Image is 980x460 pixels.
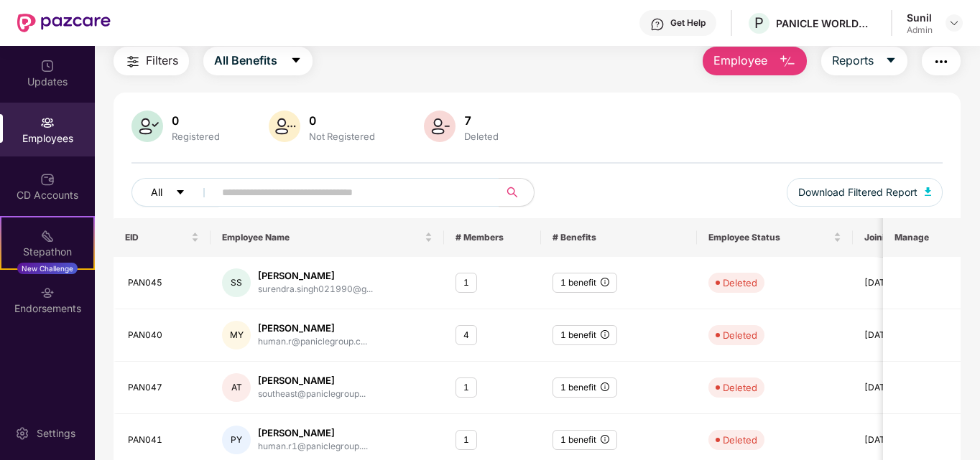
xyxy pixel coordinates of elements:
[269,111,300,142] img: svg+xml;base64,PHN2ZyB4bWxucz0iaHR0cDovL3d3dy53My5vcmcvMjAwMC9zdmciIHhtbG5zOnhsaW5rPSJodHRwOi8vd3...
[40,59,55,73] img: svg+xml;base64,PHN2ZyBpZD0iVXBkYXRlZCIgeG1sbnM9Imh0dHA6Ly93d3cudzMub3JnLzIwMDAvc3ZnIiB3aWR0aD0iMj...
[864,433,958,447] div: [DATE]
[306,131,378,142] div: Not Registered
[32,426,80,441] div: Settings
[650,17,665,32] img: svg+xml;base64,PHN2ZyBpZD0iSGVscC0zMngzMiIgeG1sbnM9Imh0dHA6Ly93d3cudzMub3JnLzIwMDAvc3ZnIiB3aWR0aD...
[40,116,55,130] img: svg+xml;base64,PHN2ZyBpZD0iRW1wbG95ZWVzIiB4bWxucz0iaHR0cDovL3d3dy53My5vcmcvMjAwMC9zdmciIHdpZHRoPS...
[40,286,55,300] img: svg+xml;base64,PHN2ZyBpZD0iRW5kb3JzZW1lbnRzIiB4bWxucz0iaHR0cDovL3d3dy53My5vcmcvMjAwMC9zdmciIHdpZH...
[601,278,609,286] span: info-circle
[708,232,831,243] span: Employee Status
[40,172,55,187] img: svg+xml;base64,PHN2ZyBpZD0iQ0RfQWNjb3VudHMiIGRhdGEtbmFtZT0iQ0QgQWNjb3VudHMiIHhtbG5zPSJodHRwOi8vd3...
[553,325,617,346] div: 1 benefit
[461,113,501,128] div: 7
[124,53,142,70] img: svg+xml;base64,PHN2ZyB4bWxucz0iaHR0cDovL3d3dy53My5vcmcvMjAwMC9zdmciIHdpZHRoPSIyNCIgaGVpZ2h0PSIyNC...
[222,321,251,349] div: MY
[499,178,535,207] button: search
[553,273,617,294] div: 1 benefit
[17,14,111,32] img: New Pazcare Logo
[864,329,958,342] div: [DATE]
[258,335,367,349] div: human.r@paniclegroup.c...
[222,373,251,402] div: AT
[461,131,501,142] div: Deleted
[114,47,189,75] button: Filters
[125,232,188,243] span: EID
[214,52,277,70] span: All Benefits
[821,47,907,75] button: Reportscaret-down
[15,426,29,441] img: svg+xml;base64,PHN2ZyBpZD0iU2V0dGluZy0yMHgyMCIgeG1sbnM9Imh0dHA6Ly93d3cudzMub3JnLzIwMDAvc3ZnIiB3aW...
[832,52,874,70] span: Reports
[222,268,251,297] div: SS
[776,17,877,30] div: PANICLE WORLDWIDE PRIVATE LIMITED
[146,52,178,70] span: Filters
[723,276,757,290] div: Deleted
[258,321,367,335] div: [PERSON_NAME]
[40,229,55,243] img: svg+xml;base64,PHN2ZyB4bWxucz0iaHR0cDovL3d3dy53My5vcmcvMjAwMC9zdmciIHdpZHRoPSIyMSIgaGVpZ2h0PSIyMC...
[444,218,541,257] th: # Members
[925,187,932,196] img: svg+xml;base64,PHN2ZyB4bWxucz0iaHR0cDovL3d3dy53My5vcmcvMjAwMC9zdmciIHhtbG5zOnhsaW5rPSJodHRwOi8vd3...
[948,17,960,29] img: svg+xml;base64,PHN2ZyBpZD0iRHJvcGRvd24tMzJ4MzIiIHhtbG5zPSJodHRwOi8vd3d3LnczLm9yZy8yMDAwL3N2ZyIgd2...
[723,433,757,447] div: Deleted
[553,430,617,451] div: 1 benefit
[864,381,958,395] div: [DATE]
[456,325,477,346] div: 4
[754,14,764,32] span: P
[17,263,78,274] div: New Challenge
[128,433,199,447] div: PAN041
[864,276,958,290] div: [DATE]
[601,330,609,339] span: info-circle
[128,329,199,342] div: PAN040
[211,218,444,257] th: Employee Name
[779,53,796,70] img: svg+xml;base64,PHN2ZyB4bWxucz0iaHR0cDovL3d3dy53My5vcmcvMjAwMC9zdmciIHhtbG5zOnhsaW5rPSJodHRwOi8vd3...
[601,435,609,443] span: info-circle
[703,47,807,75] button: Employee
[222,426,251,454] div: PY
[424,111,456,142] img: svg+xml;base64,PHN2ZyB4bWxucz0iaHR0cDovL3d3dy53My5vcmcvMjAwMC9zdmciIHhtbG5zOnhsaW5rPSJodHRwOi8vd3...
[787,178,943,207] button: Download Filtered Report
[456,430,477,451] div: 1
[169,113,223,128] div: 0
[933,53,950,70] img: svg+xml;base64,PHN2ZyB4bWxucz0iaHR0cDovL3d3dy53My5vcmcvMjAwMC9zdmciIHdpZHRoPSIyNCIgaGVpZ2h0PSIyNC...
[456,377,477,398] div: 1
[131,178,219,207] button: Allcaret-down
[601,382,609,391] span: info-circle
[723,380,757,395] div: Deleted
[697,218,853,257] th: Employee Status
[128,381,199,395] div: PAN047
[258,283,373,296] div: surendra.singh021990@g...
[169,131,223,142] div: Registered
[114,218,211,257] th: EID
[258,374,366,388] div: [PERSON_NAME]
[258,426,368,440] div: [PERSON_NAME]
[128,276,199,290] div: PAN045
[883,218,961,257] th: Manage
[258,440,368,454] div: human.r1@paniclegroup....
[499,187,527,198] span: search
[907,11,933,24] div: Sunil
[885,55,897,67] span: caret-down
[670,17,706,29] div: Get Help
[151,184,162,200] span: All
[713,52,767,70] span: Employee
[456,273,477,294] div: 1
[306,113,378,128] div: 0
[1,245,93,259] div: Stepathon
[131,111,163,142] img: svg+xml;base64,PHN2ZyB4bWxucz0iaHR0cDovL3d3dy53My5vcmcvMjAwMC9zdmciIHhtbG5zOnhsaW5rPSJodHRwOi8vd3...
[541,218,697,257] th: # Benefits
[853,218,970,257] th: Joining Date
[258,269,373,283] div: [PERSON_NAME]
[798,184,917,200] span: Download Filtered Report
[553,377,617,398] div: 1 benefit
[723,328,757,342] div: Deleted
[203,47,313,75] button: All Benefitscaret-down
[258,388,366,401] div: southeast@paniclegroup...
[864,232,948,243] span: Joining Date
[222,232,422,243] span: Employee Name
[907,24,933,36] div: Admin
[175,187,185,199] span: caret-down
[290,55,302,67] span: caret-down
